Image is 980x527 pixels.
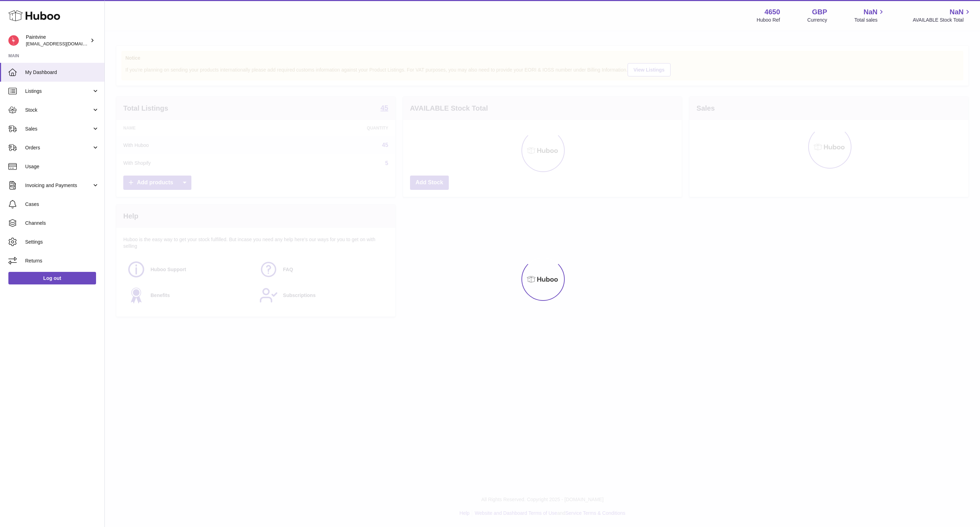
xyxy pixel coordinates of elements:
span: Settings [25,239,99,245]
span: Cases [25,201,99,208]
img: euan@paintvine.co.uk [8,35,19,46]
span: Channels [25,220,99,227]
div: Huboo Ref [757,17,780,23]
span: Stock [25,107,92,113]
span: NaN [950,7,964,17]
a: NaN AVAILABLE Stock Total [913,7,972,23]
span: Returns [25,258,99,264]
strong: 4650 [765,7,780,17]
span: [EMAIL_ADDRESS][DOMAIN_NAME] [26,41,103,46]
span: Listings [25,88,92,95]
span: Invoicing and Payments [25,182,92,189]
span: My Dashboard [25,69,99,76]
span: Total sales [854,17,885,23]
span: NaN [863,7,877,17]
span: AVAILABLE Stock Total [913,17,972,23]
span: Orders [25,144,92,151]
strong: GBP [812,7,827,17]
a: NaN Total sales [854,7,885,23]
span: Sales [25,126,92,132]
span: Usage [25,163,99,170]
div: Paintvine [26,34,89,47]
div: Currency [807,17,827,23]
a: Log out [8,272,96,284]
